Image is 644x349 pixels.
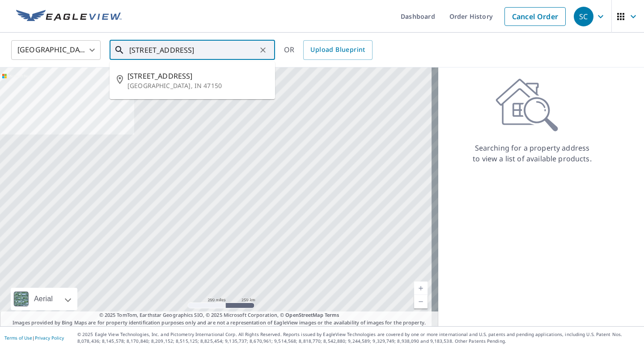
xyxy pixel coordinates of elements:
span: © 2025 TomTom, Earthstar Geographics SIO, © 2025 Microsoft Corporation, © [99,311,339,319]
a: OpenStreetMap [285,311,323,318]
div: Aerial [11,288,77,310]
a: Current Level 5, Zoom In [414,282,428,295]
input: Search by address or latitude-longitude [129,38,257,63]
a: Current Level 5, Zoom Out [414,295,428,308]
img: EV Logo [16,10,122,23]
a: Cancel Order [504,7,566,26]
a: Privacy Policy [35,335,64,341]
span: [STREET_ADDRESS] [127,71,268,81]
p: | [4,335,64,341]
a: Terms [325,311,339,318]
div: Aerial [31,288,55,310]
button: Clear [257,44,269,56]
p: [GEOGRAPHIC_DATA], IN 47150 [127,81,268,90]
a: Terms of Use [4,335,32,341]
p: Searching for a property address to view a list of available products. [472,143,592,164]
p: © 2025 Eagle View Technologies, Inc. and Pictometry International Corp. All Rights Reserved. Repo... [77,331,640,345]
a: Upload Blueprint [303,40,372,60]
div: SC [574,7,593,26]
div: OR [284,40,373,60]
span: Upload Blueprint [310,44,365,55]
div: [GEOGRAPHIC_DATA] [11,38,101,63]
